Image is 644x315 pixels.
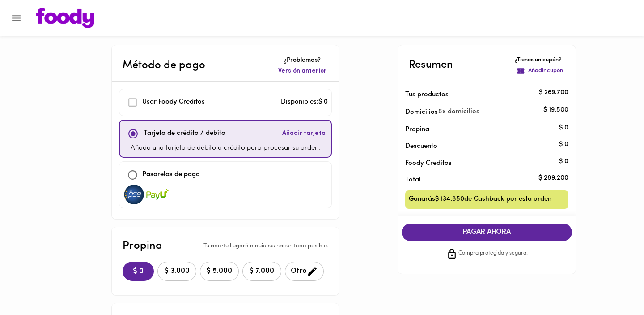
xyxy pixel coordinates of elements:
p: $ 269.700 [539,88,568,98]
button: $ 3.000 [157,262,196,281]
span: Otro [291,266,318,277]
span: $ 0 [130,268,147,276]
p: Pasarelas de pago [142,170,200,180]
button: $ 5.000 [200,262,239,281]
span: $ 7.000 [248,267,275,276]
p: Total [405,175,555,185]
iframe: Messagebird Livechat Widget [592,263,635,306]
span: Añadir tarjeta [282,129,326,138]
img: logo.png [36,8,94,28]
p: $ 0 [559,123,568,133]
p: Propina [405,125,555,134]
p: $ 0 [559,140,568,149]
button: Versión anterior [276,65,328,78]
p: Propina [123,238,162,254]
span: Versión anterior [278,67,326,76]
p: Usar Foody Creditos [142,97,205,108]
p: Añada una tarjeta de débito o crédito para procesar su orden. [131,143,320,154]
img: visa [146,185,169,204]
span: $ 5.000 [206,267,233,276]
button: $ 0 [123,262,154,281]
button: Añadir cupón [515,65,565,77]
p: Método de pago [123,57,205,73]
button: Añadir tarjeta [280,124,327,143]
p: Tus productos [405,90,555,99]
p: $ 0 [559,157,568,166]
p: Resumen [409,57,453,73]
button: Otro [285,262,324,281]
button: Menu [5,7,27,29]
p: Añadir cupón [528,67,563,75]
p: ¿Tienes un cupón? [515,56,565,65]
span: PAGAR AHORA [411,228,563,237]
span: 5 x domicilios [438,107,479,118]
p: ¿Problemas? [276,56,328,65]
p: Tarjeta de crédito / debito [144,129,225,139]
p: Domicilios [405,108,438,117]
button: PAGAR AHORA [402,224,572,241]
span: Compra protegida y segura. [458,249,528,258]
p: $ 19.500 [543,106,568,115]
p: Foody Creditos [405,159,555,168]
p: Disponibles: $ 0 [281,97,328,108]
p: Descuento [405,142,437,151]
button: $ 7.000 [242,262,281,281]
img: visa [123,185,145,204]
span: Ganarás $ 134.850 de Cashback por esta orden [409,194,551,205]
p: $ 289.200 [538,173,568,183]
p: Tu aporte llegará a quienes hacen todo posible. [203,242,328,250]
span: $ 3.000 [163,267,191,276]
